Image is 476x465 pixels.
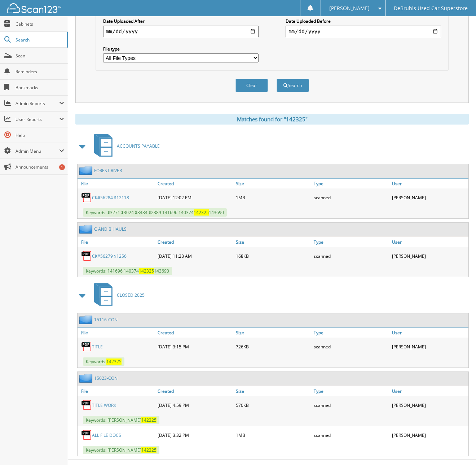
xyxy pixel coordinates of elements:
a: ACCOUNTS PAYABLE [90,132,160,160]
div: 1MB [234,428,312,442]
div: [PERSON_NAME] [390,249,468,263]
span: Admin Reports [16,100,59,107]
a: Type [312,328,390,338]
div: [DATE] 12:02 PM [156,190,234,205]
span: User Reports [16,116,59,122]
button: Search [277,79,309,92]
div: 168KB [234,249,312,263]
span: Keywords: $3271 $3024 $3434 $2389 141696 140374 143690 [83,208,227,217]
a: Created [156,179,234,188]
div: [DATE] 3:32 PM [156,428,234,442]
div: scanned [312,190,390,205]
a: User [390,386,468,396]
a: Created [156,328,234,338]
span: Keywords: 141696 140374 143690 [83,267,172,275]
div: scanned [312,249,390,263]
div: [DATE] 3:15 PM [156,339,234,354]
iframe: Chat Widget [440,430,476,465]
a: Size [234,237,312,247]
a: 15116-CON [94,317,118,323]
span: Search [16,37,63,43]
div: scanned [312,428,390,442]
label: Date Uploaded Before [286,18,441,24]
a: CK#56284 $12118 [92,195,129,201]
div: 1 [59,164,65,170]
a: Created [156,386,234,396]
img: scan123-logo-white.svg [7,3,61,13]
a: TITLE WORK [92,402,116,408]
img: PDF.png [81,341,92,352]
div: 726KB [234,339,312,354]
div: scanned [312,398,390,412]
span: Bookmarks [16,84,64,91]
span: 142325 [141,447,157,453]
div: Matches found for "142325" [75,114,469,125]
span: Scan [16,53,64,59]
a: C AND B HAULS [94,226,127,232]
span: Announcements [16,164,64,170]
a: User [390,237,468,247]
img: PDF.png [81,430,92,440]
a: File [78,179,156,188]
label: Date Uploaded After [103,18,259,24]
img: PDF.png [81,192,92,203]
span: ACCOUNTS PAYABLE [117,143,160,149]
span: Help [16,132,64,138]
a: Size [234,179,312,188]
a: Type [312,237,390,247]
a: 15023-CON [94,375,118,381]
div: 1MB [234,190,312,205]
a: Type [312,386,390,396]
span: Cabinets [16,21,64,27]
span: Reminders [16,69,64,75]
label: File type [103,46,259,52]
div: [PERSON_NAME] [390,339,468,354]
span: Keywords: [83,357,124,366]
img: PDF.png [81,251,92,261]
a: Type [312,179,390,188]
div: 570KB [234,398,312,412]
span: Keywords: [PERSON_NAME] [83,416,159,424]
img: folder2.png [79,374,94,383]
span: 142325 [194,209,209,216]
a: File [78,386,156,396]
span: 142325 [106,358,122,365]
span: DeBruhls Used Car Superstore [394,6,468,10]
input: end [286,26,441,37]
img: folder2.png [79,315,94,324]
div: [PERSON_NAME] [390,428,468,442]
img: folder2.png [79,166,94,175]
div: scanned [312,339,390,354]
span: 142325 [141,417,157,423]
a: Created [156,237,234,247]
a: User [390,328,468,338]
span: CLOSED 2025 [117,292,145,298]
a: File [78,328,156,338]
a: TITLE [92,344,103,350]
div: [DATE] 11:28 AM [156,249,234,263]
div: [DATE] 4:59 PM [156,398,234,412]
a: Size [234,386,312,396]
a: File [78,237,156,247]
span: Admin Menu [16,148,59,154]
img: PDF.png [81,400,92,410]
a: User [390,179,468,188]
img: folder2.png [79,225,94,234]
a: CK#56279 $1256 [92,253,127,259]
span: Keywords: [PERSON_NAME] [83,446,159,454]
a: Size [234,328,312,338]
div: [PERSON_NAME] [390,190,468,205]
span: [PERSON_NAME] [329,6,370,10]
div: [PERSON_NAME] [390,398,468,412]
a: ALL FILE DOCS [92,432,121,438]
input: start [103,26,259,37]
a: CLOSED 2025 [90,281,145,309]
span: 142325 [139,268,154,274]
a: FOREST RIVER [94,168,122,174]
button: Clear [235,79,268,92]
